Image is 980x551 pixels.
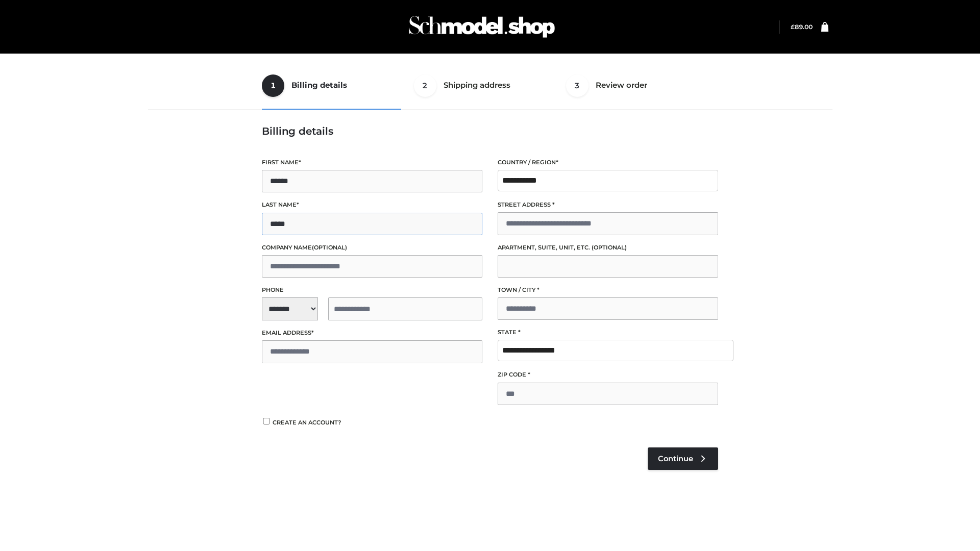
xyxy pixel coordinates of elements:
label: Email address [262,328,482,338]
label: Company name [262,243,482,253]
span: Continue [658,454,693,463]
label: Last name [262,200,482,210]
span: (optional) [312,244,347,251]
span: £ [791,23,795,31]
span: Create an account? [273,419,341,426]
h3: Billing details [262,125,718,137]
label: Phone [262,285,482,295]
bdi: 89.00 [791,23,813,31]
label: Country / Region [498,158,718,167]
a: Continue [648,447,718,470]
label: State [498,328,718,337]
span: (optional) [592,244,627,251]
label: Street address [498,200,718,210]
label: ZIP Code [498,370,718,380]
label: First name [262,158,482,167]
a: £89.00 [791,23,813,31]
label: Town / City [498,285,718,295]
label: Apartment, suite, unit, etc. [498,243,718,253]
input: Create an account? [262,418,271,424]
img: Schmodel Admin 964 [405,7,558,47]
